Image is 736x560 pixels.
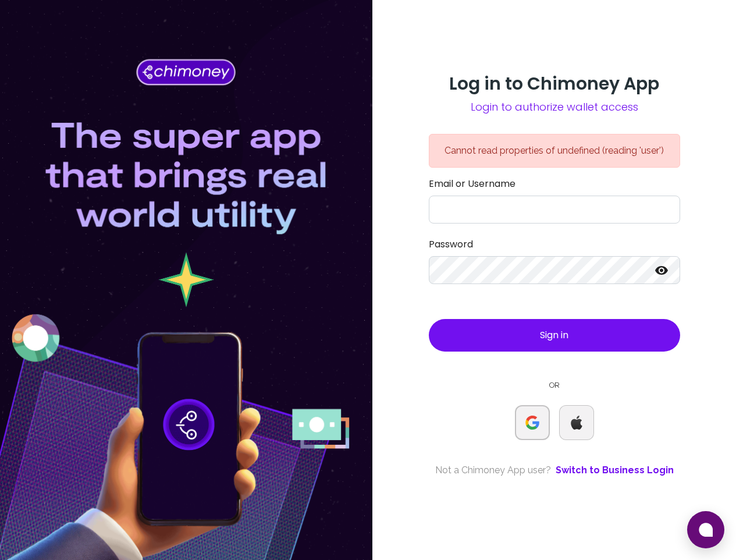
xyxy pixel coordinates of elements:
[429,380,680,391] small: OR
[559,405,594,440] button: Apple
[429,73,680,94] h3: Log in to Chimoney App
[687,511,724,548] button: Open chat window
[540,328,568,342] span: Sign in
[429,99,680,115] span: Login to authorize wallet access
[429,177,680,191] label: Email or Username
[515,405,550,440] button: Google
[429,238,680,251] label: Password
[570,416,584,430] img: Apple
[429,134,680,168] div: Cannot read properties of undefined (reading 'user')
[429,319,680,352] button: Sign in
[435,463,551,477] span: Not a Chimoney App user?
[556,463,674,477] a: Switch to Business Login
[525,416,539,430] img: Google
